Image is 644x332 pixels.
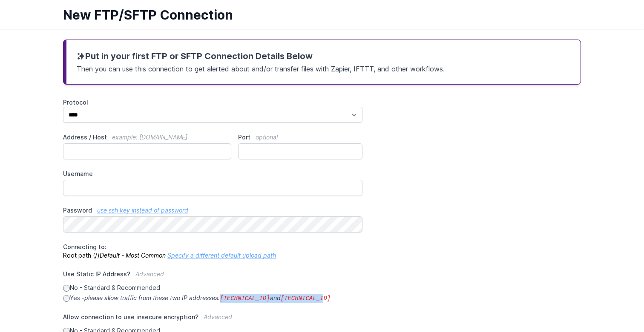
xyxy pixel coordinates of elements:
[77,62,570,74] p: Then you can use this connection to get alerted about and/or transfer files with Zapier, IFTTT, a...
[135,270,164,278] span: Advanced
[204,313,232,321] span: Advanced
[167,252,276,259] a: Specify a different default upload path
[281,295,331,302] code: [TECHNICAL_ID]
[63,243,106,250] span: Connecting to:
[63,243,362,260] p: Root path (/)
[63,284,362,292] label: No - Standard & Recommended
[63,285,70,292] input: No - Standard & Recommended
[100,252,166,259] i: Default - Most Common
[63,295,70,302] input: Yes -please allow traffic from these two IP addresses:[TECHNICAL_ID]and[TECHNICAL_ID]
[63,170,362,178] label: Username
[220,295,270,302] code: [TECHNICAL_ID]
[63,270,362,284] label: Use Static IP Address?
[77,50,570,62] h3: Put in your first FTP or SFTP Connection Details Below
[63,7,574,23] h1: New FTP/SFTP Connection
[238,133,362,142] label: Port
[84,294,331,301] i: please allow traffic from these two IP addresses: and
[63,98,362,107] label: Protocol
[63,133,231,142] label: Address / Host
[97,207,188,214] a: use ssh key instead of password
[63,294,362,303] label: Yes -
[63,206,362,215] label: Password
[112,133,187,141] span: example: [DOMAIN_NAME]
[63,313,362,326] label: Allow connection to use insecure encryption?
[256,133,278,141] span: optional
